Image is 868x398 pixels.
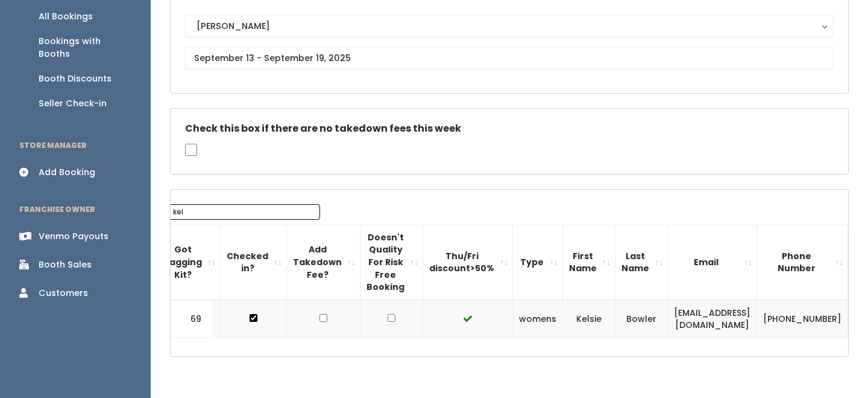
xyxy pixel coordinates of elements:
[39,72,112,85] div: Booth Discounts
[39,10,93,23] div: All Bookings
[185,47,834,69] input: September 13 - September 19, 2025
[221,225,287,300] th: Checked in?: activate to sort column ascending
[185,14,834,37] button: [PERSON_NAME]
[39,287,88,300] div: Customers
[39,258,92,271] div: Booth Sales
[563,225,615,300] th: First Name: activate to sort column ascending
[185,123,834,134] h5: Check this box if there are no takedown fees this week
[513,300,563,338] td: womens
[360,225,423,300] th: Doesn't Quality For Risk Free Booking : activate to sort column ascending
[757,225,848,300] th: Phone Number: activate to sort column ascending
[563,300,615,338] td: Kelsie
[668,300,757,338] td: [EMAIL_ADDRESS][DOMAIN_NAME]
[157,225,221,300] th: Got Tagging Kit?: activate to sort column ascending
[39,35,131,60] div: Bookings with Booths
[39,97,107,110] div: Seller Check-in
[122,204,320,220] label: Search:
[287,225,360,300] th: Add Takedown Fee?: activate to sort column ascending
[668,225,757,300] th: Email: activate to sort column ascending
[171,300,213,338] td: 69
[423,225,513,300] th: Thu/Fri discount&gt;50%: activate to sort column ascending
[513,225,563,300] th: Type: activate to sort column ascending
[615,300,668,338] td: Bowler
[757,300,848,338] td: [PHONE_NUMBER]
[39,166,95,179] div: Add Booking
[39,230,108,243] div: Venmo Payouts
[166,204,320,220] input: Search:
[615,225,668,300] th: Last Name: activate to sort column ascending
[197,19,822,33] div: [PERSON_NAME]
